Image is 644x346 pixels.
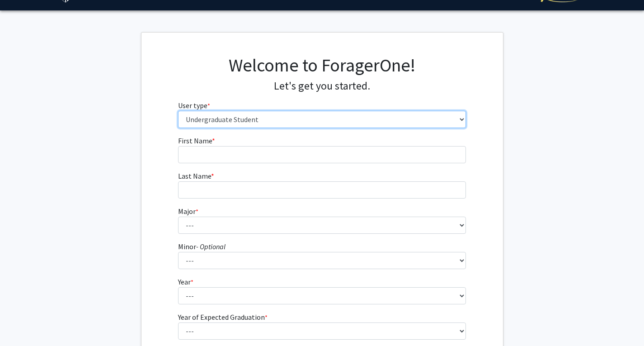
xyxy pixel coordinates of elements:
i: - Optional [196,242,226,251]
label: Year of Expected Graduation [178,312,268,322]
label: Minor [178,241,226,252]
label: User type [178,100,210,111]
label: Year [178,276,193,287]
iframe: Chat [7,305,38,339]
h1: Welcome to ForagerOne! [178,54,466,76]
span: First Name [178,136,212,145]
span: Last Name [178,171,211,180]
label: Major [178,206,198,217]
h4: Let's get you started. [178,80,466,93]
